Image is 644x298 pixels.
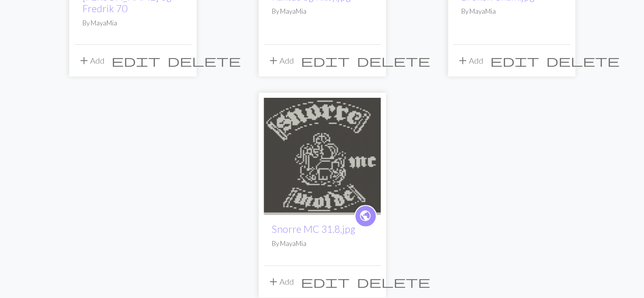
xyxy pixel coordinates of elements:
[164,51,244,70] button: Delete
[167,53,241,68] span: delete
[78,53,90,68] span: add
[359,206,372,226] i: public
[357,275,430,289] span: delete
[543,51,623,70] button: Delete
[297,51,353,70] button: Edit
[264,98,381,215] img: Snorre MC 31.8.jpg
[490,53,539,68] span: edit
[108,51,164,70] button: Edit
[264,51,297,70] button: Add
[457,53,469,68] span: add
[264,272,297,291] button: Add
[359,208,372,224] span: public
[82,18,183,28] p: By MayaMia
[111,53,160,68] span: edit
[357,53,430,68] span: delete
[74,51,108,70] button: Add
[272,223,355,235] a: Snorre MC 31.8.jpg
[301,275,350,289] span: edit
[264,150,381,160] a: Snorre MC 31.8.jpg
[111,55,160,67] i: Edit
[267,275,279,289] span: add
[546,53,620,68] span: delete
[301,276,350,288] i: Edit
[353,51,434,70] button: Delete
[354,205,377,227] a: public
[272,7,373,16] p: By MayaMia
[453,51,487,70] button: Add
[490,55,539,67] i: Edit
[272,239,373,249] p: By MayaMia
[353,272,434,291] button: Delete
[487,51,543,70] button: Edit
[267,53,279,68] span: add
[297,272,353,291] button: Edit
[461,7,562,16] p: By MayaMia
[301,53,350,68] span: edit
[301,55,350,67] i: Edit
